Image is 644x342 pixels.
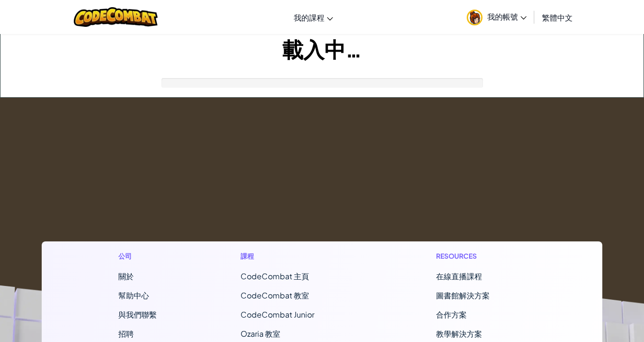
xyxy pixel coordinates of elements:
a: 合作方案 [436,309,467,319]
a: 我的帳號 [462,2,531,32]
a: 教學解決方案 [436,329,482,339]
a: 幫助中心 [118,290,149,300]
span: CodeCombat 主頁 [241,271,309,281]
a: Ozaria 教室 [241,329,280,339]
a: 圖書館解決方案 [436,290,490,300]
img: avatar [467,10,483,25]
h1: 載入中… [0,34,644,64]
a: 我的課程 [289,4,338,30]
span: 我的課程 [294,12,324,23]
a: 招聘 [118,329,134,339]
a: CodeCombat 教室 [241,290,309,300]
h1: 課程 [241,251,353,261]
img: CodeCombat logo [74,7,158,27]
span: 繁體中文 [542,12,573,23]
a: 關於 [118,271,134,281]
a: 繁體中文 [537,4,577,30]
h1: 公司 [118,251,157,261]
span: 我的帳號 [487,11,527,22]
span: 與我們聯繫 [118,309,157,319]
a: 在線直播課程 [436,271,482,281]
a: CodeCombat Junior [241,309,314,319]
h1: Resources [436,251,526,261]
